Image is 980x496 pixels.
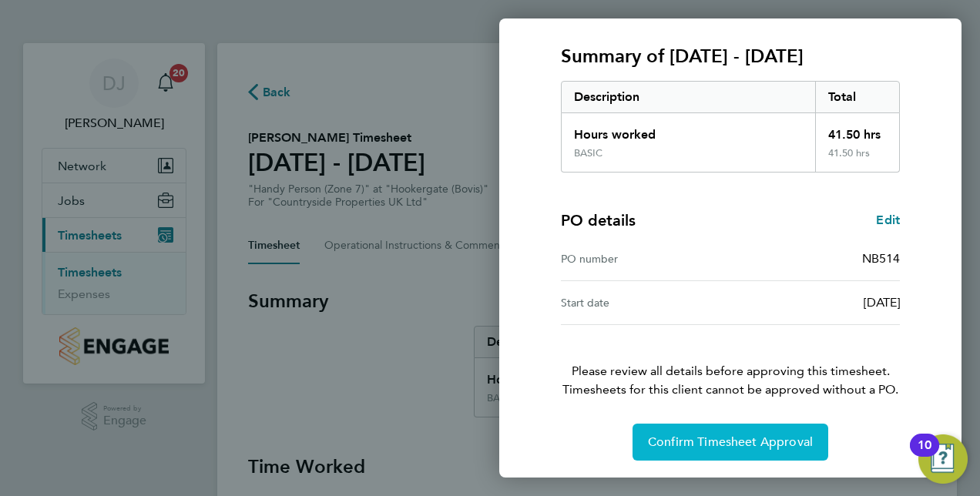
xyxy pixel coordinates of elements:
[730,293,900,312] div: [DATE]
[542,325,918,399] p: Please review all details before approving this timesheet.
[542,380,918,399] span: Timesheets for this client cannot be approved without a PO.
[561,81,900,173] div: Summary of 18 - 24 Aug 2025
[561,250,730,268] div: PO number
[574,147,602,159] div: BASIC
[815,113,900,147] div: 41.50 hrs
[918,445,931,465] div: 10
[862,251,900,266] span: NB514
[633,424,828,461] button: Confirm Timesheet Approval
[562,113,815,147] div: Hours worked
[876,213,900,227] span: Edit
[918,434,968,484] button: Open Resource Center, 10 new notifications
[561,209,636,231] h4: PO details
[648,434,813,450] span: Confirm Timesheet Approval
[562,82,815,112] div: Description
[876,211,900,230] a: Edit
[561,293,730,312] div: Start date
[815,82,900,112] div: Total
[815,147,900,172] div: 41.50 hrs
[561,44,900,69] h3: Summary of [DATE] - [DATE]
